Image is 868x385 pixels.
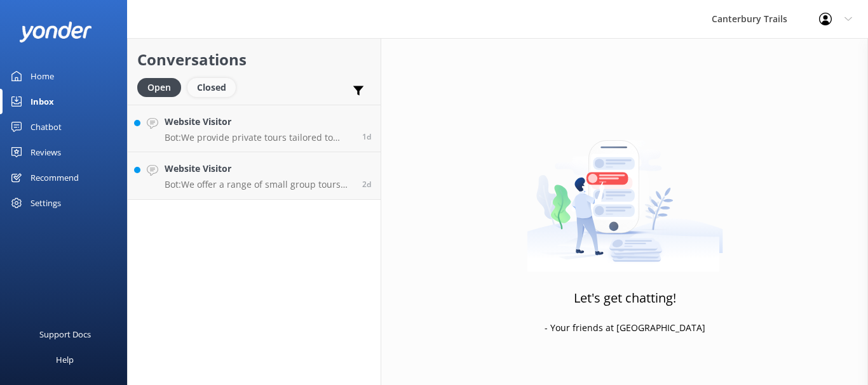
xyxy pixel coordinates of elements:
p: Bot: We provide private tours tailored to your interests and schedule. Whether you're looking for... [165,132,353,143]
div: Support Docs [39,322,91,347]
a: Closed [187,80,242,94]
span: Aug 24 2025 03:00pm (UTC +12:00) Pacific/Auckland [362,131,371,142]
div: Reviews [31,140,61,165]
img: artwork of a man stealing a conversation from at giant smartphone [527,114,723,272]
p: Bot: We offer a range of small group tours with a maximum of 8 guests, highlighting the best of t... [165,179,353,190]
a: Website VisitorBot:We offer a range of small group tours with a maximum of 8 guests, highlighting... [128,152,381,200]
div: Open [137,78,181,97]
div: Inbox [31,89,54,114]
a: Open [137,80,187,94]
h4: Website Visitor [165,162,353,176]
div: Help [56,347,74,372]
div: Settings [31,190,61,216]
div: Home [31,63,54,89]
a: Website VisitorBot:We provide private tours tailored to your interests and schedule. Whether you'... [128,105,381,152]
h2: Conversations [137,48,371,72]
img: yonder-white-logo.png [19,22,92,42]
p: - Your friends at [GEOGRAPHIC_DATA] [545,321,705,335]
h4: Website Visitor [165,115,353,129]
span: Aug 22 2025 11:03pm (UTC +12:00) Pacific/Auckland [362,179,371,190]
div: Closed [187,78,236,97]
div: Chatbot [31,114,62,140]
h3: Let's get chatting! [574,288,676,308]
div: Recommend [31,165,79,190]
